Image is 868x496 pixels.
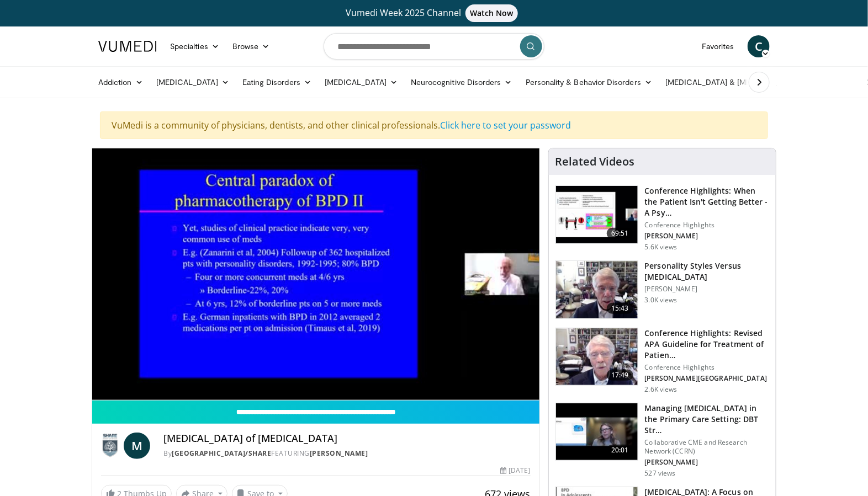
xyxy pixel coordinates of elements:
[556,403,638,461] img: ea4fda3a-75ee-492b-aac5-8ea0e6e7fb3c.150x105_q85_crop-smart_upscale.jpg
[124,433,150,459] a: M
[440,119,571,131] a: Click here to set your password
[465,4,518,22] span: Watch Now
[100,4,768,22] a: Vumedi Week 2025 ChannelWatch Now
[101,433,119,459] img: Silver Hill Hospital/SHARE
[150,71,236,93] a: [MEDICAL_DATA]
[324,33,544,60] input: Search topics, interventions
[236,71,318,93] a: Eating Disorders
[555,155,635,168] h4: Related Videos
[172,449,272,458] a: [GEOGRAPHIC_DATA]/SHARE
[607,445,633,456] span: 20:01
[645,232,769,241] p: [PERSON_NAME]
[555,260,769,319] a: 15:43 Personality Styles Versus [MEDICAL_DATA] [PERSON_NAME] 3.0K views
[607,370,633,381] span: 17:49
[645,260,769,282] h3: Personality Styles Versus [MEDICAL_DATA]
[555,185,769,252] a: 69:51 Conference Highlights: When the Patient Isn't Getting Better - A Psy… Conference Highlights...
[645,243,678,252] p: 5.6K views
[519,71,659,93] a: Personality & Behavior Disorders
[92,71,150,93] a: Addiction
[645,458,769,467] p: [PERSON_NAME]
[607,228,633,239] span: 69:51
[556,328,638,386] img: a8a55e96-0fed-4e33-bde8-e6fc0867bf6d.150x105_q85_crop-smart_upscale.jpg
[645,469,676,478] p: 527 views
[500,466,530,476] div: [DATE]
[163,35,226,57] a: Specialties
[556,186,638,243] img: 4362ec9e-0993-4580-bfd4-8e18d57e1d49.150x105_q85_crop-smart_upscale.jpg
[645,403,769,436] h3: Managing [MEDICAL_DATA] in the Primary Care Setting: DBT Str…
[607,303,633,314] span: 15:43
[555,403,769,478] a: 20:01 Managing [MEDICAL_DATA] in the Primary Care Setting: DBT Str… Collaborative CME and Researc...
[310,449,368,458] a: [PERSON_NAME]
[163,433,531,445] h4: [MEDICAL_DATA] of [MEDICAL_DATA]
[645,374,769,383] p: [PERSON_NAME][GEOGRAPHIC_DATA]
[404,71,519,93] a: Neurocognitive Disorders
[645,285,769,294] p: [PERSON_NAME]
[645,296,678,305] p: 3.0K views
[748,35,770,57] a: C
[645,385,678,394] p: 2.6K views
[98,41,157,52] img: VuMedi Logo
[555,328,769,394] a: 17:49 Conference Highlights: Revised APA Guideline for Treatment of Patien… Conference Highlights...
[695,35,741,57] a: Favorites
[556,261,638,318] img: 8bb3fa12-babb-40ea-879a-3a97d6c50055.150x105_q85_crop-smart_upscale.jpg
[318,71,404,93] a: [MEDICAL_DATA]
[92,148,539,401] video-js: Video Player
[645,221,769,230] p: Conference Highlights
[659,71,817,93] a: [MEDICAL_DATA] & [MEDICAL_DATA]
[100,111,768,139] div: VuMedi is a community of physicians, dentists, and other clinical professionals.
[226,35,277,57] a: Browse
[645,438,769,456] p: Collaborative CME and Research Network (CCRN)
[645,328,769,361] h3: Conference Highlights: Revised APA Guideline for Treatment of Patien…
[163,449,531,458] div: By FEATURING
[645,185,769,218] h3: Conference Highlights: When the Patient Isn't Getting Better - A Psy…
[645,363,769,372] p: Conference Highlights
